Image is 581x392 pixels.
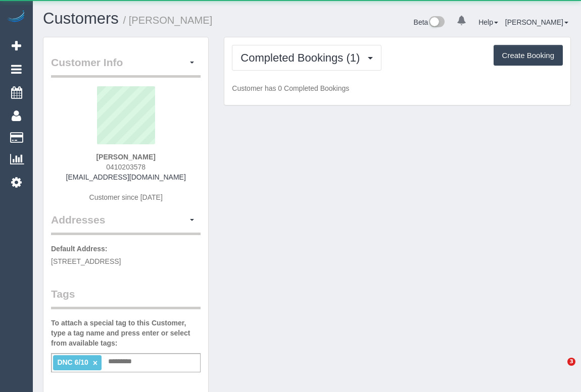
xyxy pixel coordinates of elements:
[478,18,498,26] a: Help
[51,287,201,309] legend: Tags
[89,193,163,201] span: Customer since [DATE]
[51,55,201,78] legend: Customer Info
[505,18,568,26] a: [PERSON_NAME]
[414,18,445,26] a: Beta
[547,358,571,382] iframe: Intercom live chat
[123,15,213,26] small: / [PERSON_NAME]
[232,83,563,93] p: Customer has 0 Completed Bookings
[106,163,146,171] span: 0410203578
[51,257,121,265] span: [STREET_ADDRESS]
[57,358,88,366] span: DNC 6/10
[43,10,119,27] a: Customers
[494,45,563,66] button: Create Booking
[51,244,108,254] label: Default Address:
[428,16,445,29] img: New interface
[6,10,26,24] img: Automaid Logo
[66,173,186,181] a: [EMAIL_ADDRESS][DOMAIN_NAME]
[232,45,381,71] button: Completed Bookings (1)
[240,51,365,64] span: Completed Bookings (1)
[93,359,98,367] a: ×
[567,358,575,366] span: 3
[51,318,201,348] label: To attach a special tag to this Customer, type a tag name and press enter or select from availabl...
[96,153,155,161] strong: [PERSON_NAME]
